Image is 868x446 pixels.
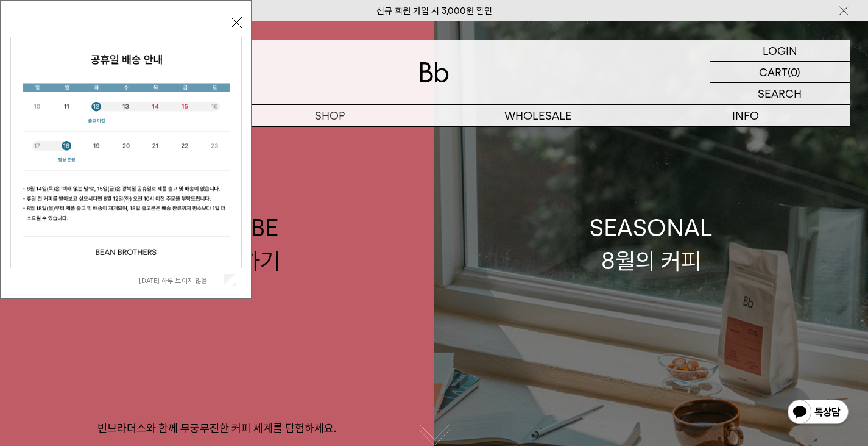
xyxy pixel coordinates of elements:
p: WHOLESALE [434,105,642,126]
a: 신규 회원 가입 시 3,000원 할인 [376,5,492,16]
img: 로고 [420,62,449,82]
button: 닫기 [231,17,242,28]
a: LOGIN [710,40,850,62]
div: SEASONAL 8월의 커피 [590,212,713,276]
a: CART (0) [710,62,850,83]
p: INFO [642,105,850,126]
p: CART [759,62,788,82]
p: LOGIN [763,40,797,61]
p: (0) [788,62,800,82]
label: [DATE] 하루 보이지 않음 [139,276,221,285]
img: cb63d4bbb2e6550c365f227fdc69b27f_113810.jpg [11,37,241,268]
a: SHOP [226,105,434,126]
p: SEARCH [758,83,802,104]
img: 카카오톡 채널 1:1 채팅 버튼 [786,398,850,428]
